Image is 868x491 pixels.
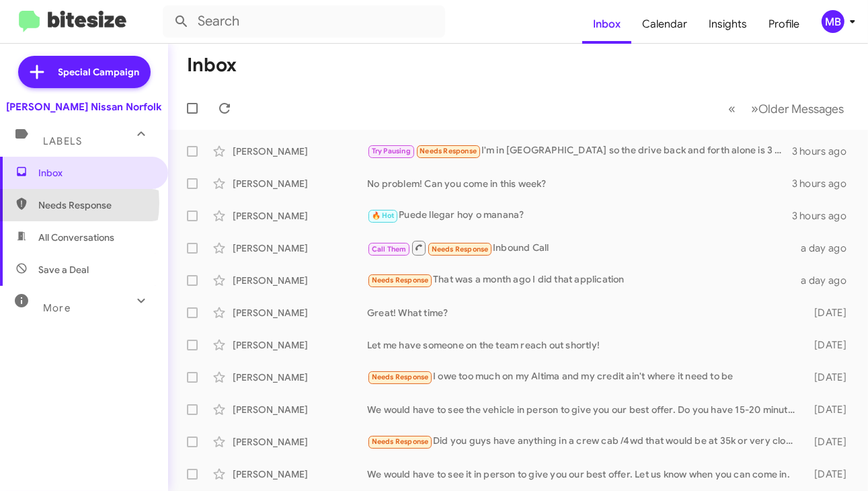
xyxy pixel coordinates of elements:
[631,5,698,44] a: Calendar
[582,5,631,44] a: Inbox
[187,54,237,76] h1: Inbox
[372,373,429,381] span: Needs Response
[7,100,162,114] div: [PERSON_NAME] Nissan Norfolk
[758,102,844,116] span: Older Messages
[367,338,802,352] div: Let me have someone on the team reach out shortly!
[802,467,857,481] div: [DATE]
[802,306,857,319] div: [DATE]
[367,177,792,190] div: No problem! Can you come in this week?
[43,302,71,314] span: More
[420,147,477,155] span: Needs Response
[38,231,114,244] span: All Conversations
[432,245,489,254] span: Needs Response
[367,434,802,449] div: Did you guys have anything in a crew cab /4wd that would be at 35k or very close
[18,56,151,88] a: Special Campaign
[233,306,367,319] div: [PERSON_NAME]
[728,100,736,117] span: «
[822,10,844,33] div: MB
[802,371,857,384] div: [DATE]
[758,5,810,44] a: Profile
[163,5,445,38] input: Search
[58,65,140,79] span: Special Campaign
[233,241,367,255] div: [PERSON_NAME]
[802,435,857,449] div: [DATE]
[372,211,395,220] span: 🔥 Hot
[372,276,429,285] span: Needs Response
[233,209,367,223] div: [PERSON_NAME]
[38,166,153,180] span: Inbox
[233,371,367,384] div: [PERSON_NAME]
[367,208,792,223] div: Puede llegar hoy o manana?
[367,239,801,256] div: Inbound Call
[367,306,802,319] div: Great! What time?
[367,467,802,481] div: We would have to see it in person to give you our best offer. Let us know when you can come in.
[792,209,857,223] div: 3 hours ago
[792,145,857,158] div: 3 hours ago
[698,5,758,44] a: Insights
[801,274,857,287] div: a day ago
[233,403,367,416] div: [PERSON_NAME]
[367,369,802,385] div: I owe too much on my Altima and my credit ain't where it need to be
[233,435,367,449] div: [PERSON_NAME]
[38,263,89,276] span: Save a Deal
[372,147,411,155] span: Try Pausing
[801,241,857,255] div: a day ago
[233,467,367,481] div: [PERSON_NAME]
[233,145,367,158] div: [PERSON_NAME]
[233,338,367,352] div: [PERSON_NAME]
[802,403,857,416] div: [DATE]
[372,437,429,446] span: Needs Response
[38,198,153,212] span: Needs Response
[802,338,857,352] div: [DATE]
[233,177,367,190] div: [PERSON_NAME]
[367,143,792,159] div: I'm in [GEOGRAPHIC_DATA] so the drive back and forth alone is 3 hrs. Right now just isn't a good ...
[367,403,802,416] div: We would have to see the vehicle in person to give you our best offer. Do you have 15-20 minutes ...
[43,135,82,147] span: Labels
[367,272,801,288] div: That was a month ago I did that application
[792,177,857,190] div: 3 hours ago
[233,274,367,287] div: [PERSON_NAME]
[372,245,407,254] span: Call Them
[720,95,744,122] button: Previous
[721,95,852,122] nav: Page navigation example
[810,10,853,33] button: MB
[743,95,852,122] button: Next
[751,100,758,117] span: »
